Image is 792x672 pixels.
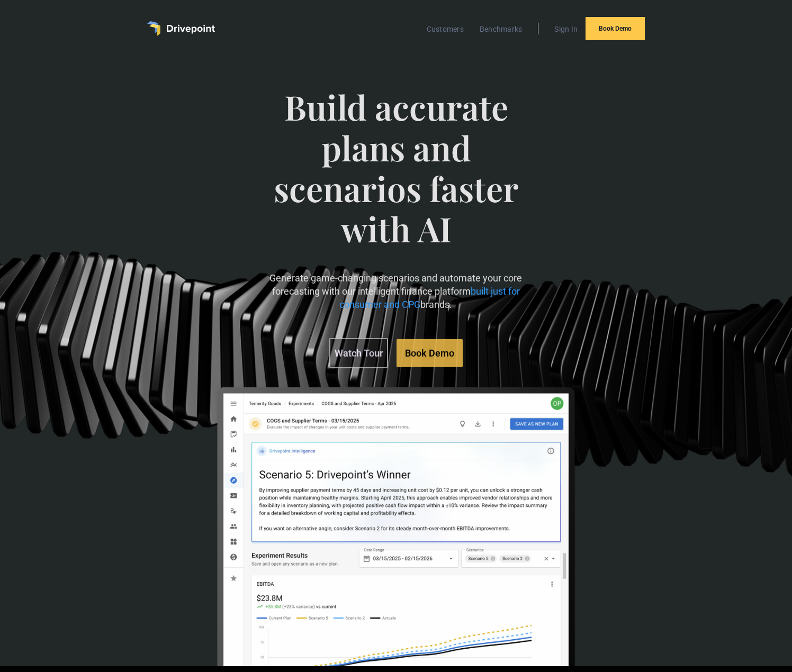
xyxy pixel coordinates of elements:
[147,21,215,36] a: home
[397,339,463,367] a: Book Demo
[329,338,388,368] a: Watch Tour
[474,22,528,36] a: Benchmarks
[549,22,583,36] a: Sign In
[421,22,469,36] a: Customers
[261,87,531,270] span: Build accurate plans and scenarios faster with AI
[261,271,531,312] p: Generate game-changing scenarios and automate your core forecasting with our intelligent finance ...
[586,17,645,40] a: Book Demo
